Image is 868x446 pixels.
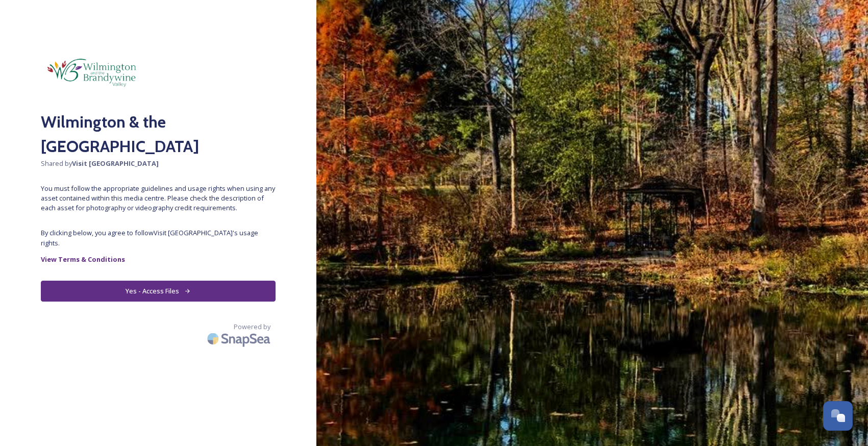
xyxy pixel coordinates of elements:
[72,159,159,168] strong: Visit [GEOGRAPHIC_DATA]
[41,255,125,264] strong: View Terms & Conditions
[41,281,276,302] button: Yes - Access Files
[41,253,276,265] a: View Terms & Conditions
[41,184,276,213] span: You must follow the appropriate guidelines and usage rights when using any asset contained within...
[234,322,270,332] span: Powered by
[823,401,853,431] button: Open Chat
[41,228,276,247] span: By clicking below, you agree to follow Visit [GEOGRAPHIC_DATA] 's usage rights.
[204,327,276,351] img: SnapSea Logo
[41,159,276,168] span: Shared by
[41,110,276,159] h2: Wilmington & the [GEOGRAPHIC_DATA]
[41,41,143,105] img: download.png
